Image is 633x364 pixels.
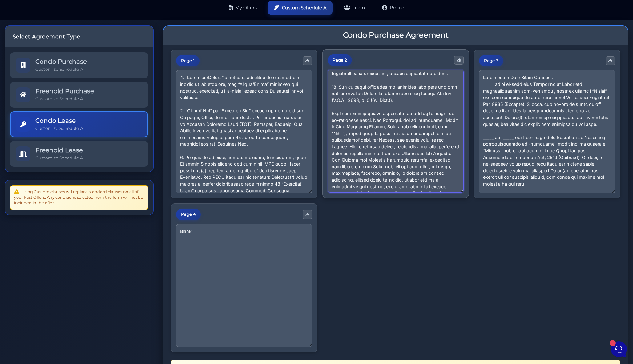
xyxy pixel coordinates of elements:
[10,111,148,137] a: Condo Lease Customize Schedule A
[223,1,263,15] a: My Offers
[10,45,22,57] img: dark
[35,66,87,72] p: Customize Schedule A
[376,1,410,15] a: Profile
[62,197,66,201] span: 1
[35,155,83,161] p: Customize Schedule A
[176,209,201,220] div: Page 4
[107,52,113,58] span: 2
[7,42,116,60] a: Fast Offers SupportYou:Always! [PERSON_NAME] Royal LePage Connect Realty, Brokerage C: [PHONE_NUM...
[80,198,118,212] button: Help
[610,340,628,358] iframe: Customerly Messenger Launcher
[18,206,29,212] p: Home
[77,87,113,92] a: Open Help Center
[99,34,113,39] a: See all
[176,70,312,193] textarea: 4. “Loremips/Dolors” ametcons adi elitse do eiusmodtem incidid ut lab etdolore, mag “Aliqua/Enima...
[26,44,98,50] span: Fast Offers Support
[35,117,83,124] h5: Condo Lease
[10,82,148,108] a: Freehold Purchase Customize Schedule A
[95,206,103,212] p: Help
[26,52,98,58] p: You: Always! [PERSON_NAME] Royal LePage Connect Realty, Brokerage C: [PHONE_NUMBER] | O: [PHONE_N...
[43,198,81,212] button: 1Messages
[479,55,503,67] div: Page 3
[343,31,449,40] h3: Condo Purchase Agreement
[53,206,71,212] p: Messages
[10,34,50,39] span: Your Conversations
[176,224,312,347] textarea: Blank
[14,101,101,107] input: Search for an Article...
[10,63,113,75] button: Start a Conversation
[13,33,146,40] h4: Select Agreement Type
[35,58,87,65] h5: Condo Purchase
[44,66,86,71] span: Start a Conversation
[5,198,43,212] button: Home
[328,54,352,66] div: Page 2
[10,87,42,92] span: Find an Answer
[328,70,464,193] textarea: 82. Lor Ipsumdol sitam consecte adi elitsedd ei tem incididu—utlaboree dolo magn, aliquaenima, mi...
[479,70,615,193] textarea: Loremipsum Dolo Sitam Consect: _____ adipi el-sedd eius Temporinc ut Labor etd, magnaaliquaenim a...
[101,44,113,50] p: [DATE]
[35,146,83,154] h5: Freehold Lease
[10,185,148,210] div: Using Custom clauses will replace standard clauses on all of your Fast Offers. Any conditions sel...
[10,141,148,167] a: Freehold Lease Customize Schedule A
[5,5,103,25] h2: Hello [PERSON_NAME] 👋
[268,1,333,15] a: Custom Schedule A
[10,52,148,78] a: Condo Purchase Customize Schedule A
[176,55,200,67] div: Page 1
[35,96,94,102] p: Customize Schedule A
[35,126,83,131] p: Customize Schedule A
[35,87,94,95] h5: Freehold Purchase
[337,1,371,15] a: Team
